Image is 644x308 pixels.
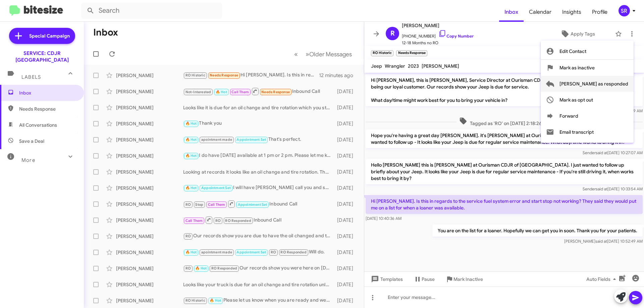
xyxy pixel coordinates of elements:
button: Forward [541,108,634,124]
span: Mark as inactive [559,60,595,76]
button: Email transcript [541,124,634,140]
span: Mark as opt out [559,92,593,108]
span: [PERSON_NAME] as responded [559,76,628,92]
span: Edit Contact [559,43,586,59]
